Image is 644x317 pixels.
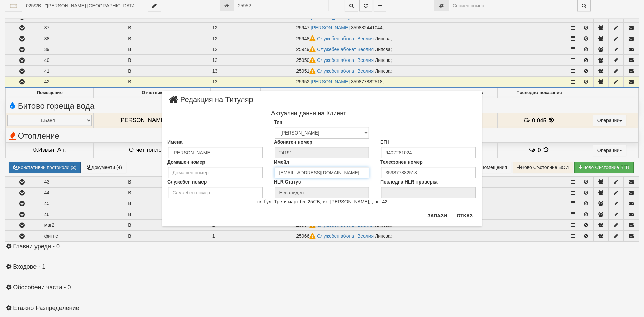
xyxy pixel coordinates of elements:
label: Телефонен номер [380,158,423,165]
input: ЕГН на mклиента [381,147,476,158]
label: Имена [167,139,182,145]
label: Последна HLR проверка [380,178,438,185]
label: HLR Статус [274,178,301,185]
label: Имейл [274,158,289,165]
input: Домашен номер на клиента [168,167,263,178]
label: Тип [274,119,282,125]
input: Служебен номер на клиента [168,187,263,198]
label: Служебен номер [167,178,207,185]
label: ЕГН [380,139,389,145]
button: Запази [423,210,451,221]
span: Редакция на Титуляр [167,96,253,108]
p: кв. бул. Трети март бл. 25/2В, вх. [PERSON_NAME], , ап. 42 [167,198,477,205]
input: Имена [168,147,263,158]
input: Електронна поща на клиента, която се използва при Кампании [275,167,369,178]
input: Телефонен номер на клиента, който се използва при Кампании [381,167,476,178]
label: Домашен номер [167,158,205,165]
h4: Актуални данни на Клиент [167,110,450,117]
label: Абонатен номер [274,139,312,145]
input: Абонатен номер [275,147,369,158]
button: Отказ [453,210,477,221]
